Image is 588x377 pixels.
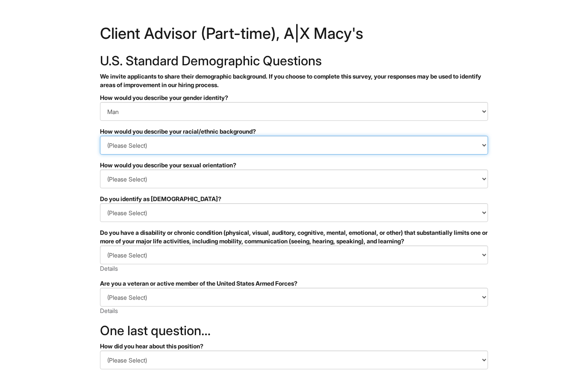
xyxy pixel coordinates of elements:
select: How would you describe your gender identity? [100,102,488,121]
h1: Client Advisor (Part-time), A|X Macy's [100,26,488,45]
select: Do you have a disability or chronic condition (physical, visual, auditory, cognitive, mental, emo... [100,245,488,264]
h2: U.S. Standard Demographic Questions [100,54,488,68]
div: How would you describe your racial/ethnic background? [100,127,488,136]
div: Do you identify as [DEMOGRAPHIC_DATA]? [100,195,488,203]
select: How would you describe your sexual orientation? [100,170,488,188]
div: Are you a veteran or active member of the United States Armed Forces? [100,279,488,288]
a: Details [100,307,118,314]
select: How did you hear about this position? [100,351,488,369]
h2: One last question… [100,324,488,338]
select: Do you identify as transgender? [100,203,488,222]
div: Do you have a disability or chronic condition (physical, visual, auditory, cognitive, mental, emo... [100,228,488,245]
div: How would you describe your sexual orientation? [100,161,488,170]
a: Details [100,265,118,272]
select: Are you a veteran or active member of the United States Armed Forces? [100,288,488,307]
p: We invite applicants to share their demographic background. If you choose to complete this survey... [100,72,488,89]
select: How would you describe your racial/ethnic background? [100,136,488,155]
div: How would you describe your gender identity? [100,94,488,102]
div: How did you hear about this position? [100,342,488,351]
